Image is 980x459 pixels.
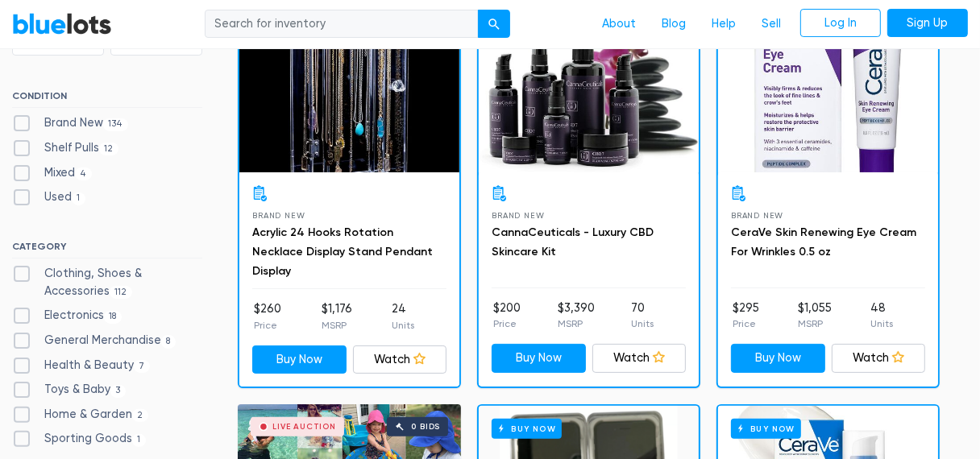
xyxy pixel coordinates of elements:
[631,300,654,332] li: 70
[492,211,544,220] span: Brand New
[322,300,352,333] li: $1,176
[75,167,92,180] span: 4
[254,300,281,333] li: $260
[110,286,132,299] span: 112
[205,10,479,39] input: Search for inventory
[12,307,122,325] label: Electronics
[104,311,122,324] span: 18
[492,419,562,439] h6: Buy Now
[12,265,202,300] label: Clothing, Shoes & Accessories
[832,344,926,373] a: Watch
[798,300,832,332] li: $1,055
[733,316,759,331] p: Price
[72,192,85,205] span: 1
[558,316,595,331] p: MSRP
[322,318,352,333] p: MSRP
[718,3,938,172] a: Buy Now
[870,300,893,332] li: 48
[12,90,202,108] h6: CONDITION
[731,211,783,220] span: Brand New
[132,434,146,447] span: 1
[492,225,654,258] a: CannaCeuticals - Luxury CBD Skincare Kit
[12,188,85,206] label: Used
[749,9,794,39] a: Sell
[558,300,595,332] li: $3,390
[12,406,148,424] label: Home & Garden
[12,357,150,374] label: Health & Beauty
[887,9,968,38] a: Sign Up
[272,423,336,431] div: Live Auction
[798,316,832,331] p: MSRP
[252,345,347,374] a: Buy Now
[12,139,118,157] label: Shelf Pulls
[411,423,440,431] div: 0 bids
[493,316,521,331] p: Price
[252,225,433,278] a: Acrylic 24 Hooks Rotation Necklace Display Stand Pendant Display
[479,3,699,172] a: Buy Now
[392,300,414,333] li: 24
[110,385,126,398] span: 3
[649,9,699,39] a: Blog
[733,300,759,332] li: $295
[731,344,825,373] a: Buy Now
[12,12,112,35] a: BlueLots
[353,345,447,374] a: Watch
[12,332,176,349] label: General Merchandise
[631,316,654,331] p: Units
[589,9,649,39] a: About
[492,344,586,373] a: Buy Now
[12,164,92,182] label: Mixed
[870,316,893,331] p: Units
[254,318,281,333] p: Price
[103,118,128,131] span: 134
[699,9,749,39] a: Help
[12,430,146,448] label: Sporting Goods
[134,360,150,373] span: 7
[161,335,176,348] span: 8
[132,409,148,422] span: 2
[252,211,305,220] span: Brand New
[731,225,916,258] a: CeraVe Skin Renewing Eye Cream For Wrinkles 0.5 oz
[12,381,126,399] label: Toys & Baby
[239,3,459,172] a: Buy Now
[392,318,414,333] p: Units
[99,143,118,155] span: 12
[731,419,801,439] h6: Buy Now
[493,300,521,332] li: $200
[12,114,128,132] label: Brand New
[12,241,202,258] h6: CATEGORY
[592,344,687,373] a: Watch
[800,9,881,38] a: Log In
